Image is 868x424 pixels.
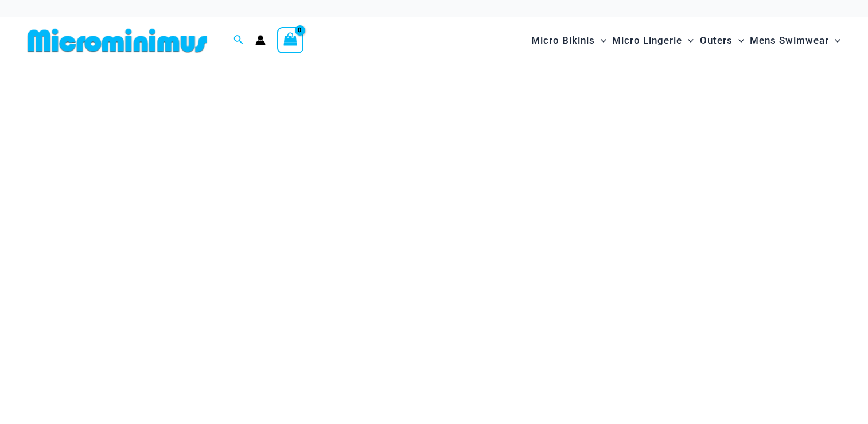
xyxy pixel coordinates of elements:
[609,23,696,58] a: Micro LingerieMenu ToggleMenu Toggle
[700,26,733,55] span: Outers
[697,23,747,58] a: OutersMenu ToggleMenu Toggle
[527,21,845,60] nav: Site Navigation
[595,26,606,55] span: Menu Toggle
[682,26,694,55] span: Menu Toggle
[750,26,829,55] span: Mens Swimwear
[255,35,266,45] a: Account icon link
[612,26,682,55] span: Micro Lingerie
[733,26,744,55] span: Menu Toggle
[829,26,840,55] span: Menu Toggle
[747,23,843,58] a: Mens SwimwearMenu ToggleMenu Toggle
[277,27,303,53] a: View Shopping Cart, empty
[531,26,595,55] span: Micro Bikinis
[233,33,244,48] a: Search icon link
[23,28,212,53] img: MM SHOP LOGO FLAT
[528,23,609,58] a: Micro BikinisMenu ToggleMenu Toggle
